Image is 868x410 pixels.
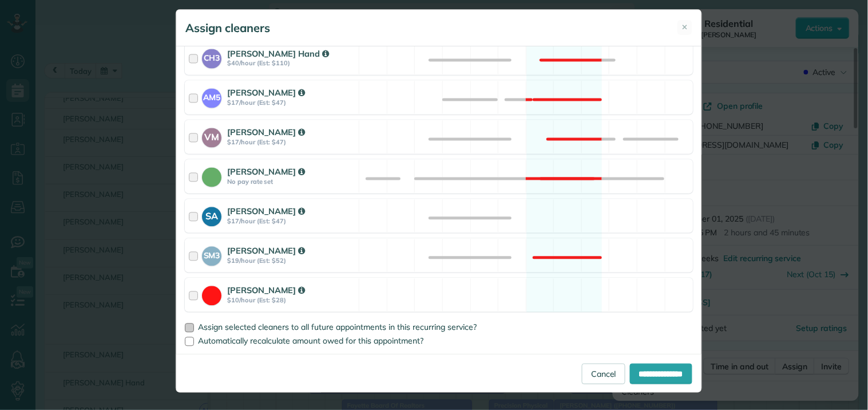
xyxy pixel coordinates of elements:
span: ✕ [682,22,688,33]
strong: [PERSON_NAME] [227,206,305,217]
strong: [PERSON_NAME] [227,285,305,296]
strong: $10/hour (Est: $28) [227,297,355,305]
strong: No pay rate set [227,178,355,186]
strong: VM [202,128,221,144]
strong: $17/hour (Est: $47) [227,218,355,226]
span: Assign selected cleaners to all future appointments in this recurring service? [198,322,477,333]
strong: $17/hour (Est: $47) [227,99,355,107]
a: Cancel [582,364,625,384]
strong: $19/hour (Est: $52) [227,257,355,265]
strong: SM3 [202,247,221,262]
strong: [PERSON_NAME] [227,88,305,98]
strong: [PERSON_NAME] [227,246,305,257]
strong: AM5 [202,89,221,104]
h5: Assign cleaners [185,20,270,36]
strong: $17/hour (Est: $47) [227,139,355,147]
strong: SA [202,207,221,223]
strong: [PERSON_NAME] [227,167,305,178]
strong: CH3 [202,49,221,65]
strong: [PERSON_NAME] [227,127,305,138]
span: Automatically recalculate amount owed for this appointment? [198,336,423,346]
strong: $40/hour (Est: $110) [227,60,355,68]
strong: [PERSON_NAME] Hand [227,48,329,59]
